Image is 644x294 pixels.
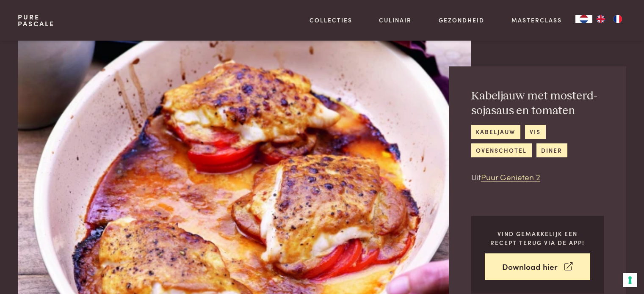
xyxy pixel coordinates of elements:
[592,15,609,23] a: EN
[575,15,626,23] aside: Language selected: Nederlands
[481,171,540,182] a: Puur Genieten 2
[471,171,604,183] p: Uit
[471,89,604,118] h2: Kabeljauw met mosterd-sojasaus en tomaten
[379,16,412,25] a: Culinair
[575,15,592,23] div: Language
[525,125,546,139] a: vis
[471,125,520,139] a: kabeljauw
[485,229,590,247] p: Vind gemakkelijk een recept terug via de app!
[575,15,592,23] a: NL
[18,14,55,27] a: PurePascale
[609,15,626,23] a: FR
[485,253,590,280] a: Download hier
[439,16,484,25] a: Gezondheid
[536,143,567,157] a: diner
[471,143,532,157] a: ovenschotel
[511,16,562,25] a: Masterclass
[623,273,637,287] button: Uw voorkeuren voor toestemming voor trackingtechnologieën
[310,16,352,25] a: Collecties
[592,15,626,23] ul: Language list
